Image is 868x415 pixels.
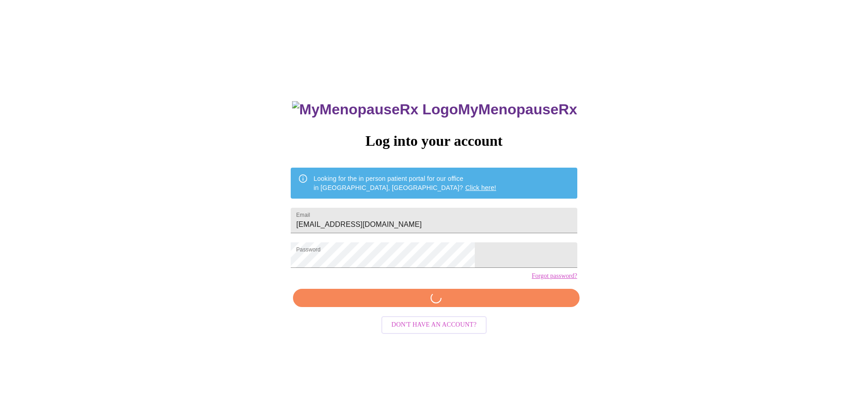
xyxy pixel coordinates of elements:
[532,272,577,280] a: Forgot password?
[292,101,458,118] img: MyMenopauseRx Logo
[292,101,577,118] h3: MyMenopauseRx
[291,133,577,149] h3: Log into your account
[379,320,489,328] a: Don't have an account?
[381,316,487,334] button: Don't have an account?
[313,170,496,196] div: Looking for the in person patient portal for our office in [GEOGRAPHIC_DATA], [GEOGRAPHIC_DATA]?
[465,184,496,191] a: Click here!
[391,319,477,331] span: Don't have an account?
